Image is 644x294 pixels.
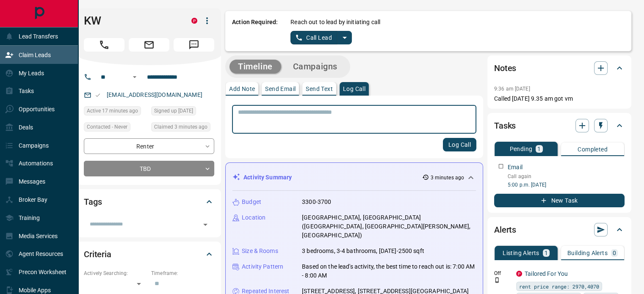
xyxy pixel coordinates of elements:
[129,38,169,52] span: Email
[84,138,214,154] div: Renter
[431,174,464,181] p: 3 minutes ago
[84,195,102,209] h2: Tags
[578,146,608,152] p: Completed
[613,250,616,256] p: 0
[508,173,625,180] p: Call again
[494,223,516,236] h2: Alerts
[84,247,111,261] h2: Criteria
[494,58,625,78] div: Notes
[84,192,214,212] div: Tags
[494,94,625,103] p: Called [DATE] 9.35 am got vm
[290,31,337,44] button: Call Lead
[443,138,476,151] button: Log Call
[84,269,147,277] p: Actively Searching:
[151,122,214,134] div: Thu Aug 14 2025
[494,277,500,283] svg: Push Notification Only
[494,119,516,132] h2: Tasks
[84,106,147,118] div: Thu Aug 14 2025
[232,170,476,185] div: Activity Summary3 minutes ago
[544,250,548,256] p: 1
[290,18,380,27] p: Reach out to lead by initiating call
[508,163,522,172] p: Email
[151,269,214,277] p: Timeframe:
[494,86,530,92] p: 9:36 am [DATE]
[503,250,539,256] p: Listing Alerts
[242,262,283,271] p: Activity Pattern
[509,146,532,152] p: Pending
[84,161,214,176] div: TBD
[154,107,193,115] span: Signed up [DATE]
[242,198,261,206] p: Budget
[151,106,214,118] div: Fri Sep 30 2022
[243,173,292,182] p: Activity Summary
[107,91,202,98] a: [EMAIL_ADDRESS][DOMAIN_NAME]
[302,198,331,206] p: 3300-3700
[87,107,138,115] span: Active 17 minutes ago
[199,219,211,231] button: Open
[302,247,424,256] p: 3 bedrooms, 3-4 bathrooms, [DATE]-2500 sqft
[494,194,625,207] button: New Task
[154,123,207,131] span: Claimed 3 minutes ago
[242,213,265,222] p: Location
[516,271,522,277] div: property.ca
[494,220,625,240] div: Alerts
[87,123,127,131] span: Contacted - Never
[130,72,140,82] button: Open
[306,86,333,92] p: Send Text
[232,18,278,44] p: Action Required:
[191,18,197,24] div: property.ca
[84,38,124,52] span: Call
[290,31,352,44] div: split button
[494,61,516,75] h2: Notes
[84,244,214,264] div: Criteria
[229,60,281,74] button: Timeline
[229,86,255,92] p: Add Note
[302,213,476,240] p: [GEOGRAPHIC_DATA], [GEOGRAPHIC_DATA] ([GEOGRAPHIC_DATA], [GEOGRAPHIC_DATA][PERSON_NAME], [GEOGRAP...
[302,262,476,280] p: Based on the lead's activity, the best time to reach out is: 7:00 AM - 8:00 AM
[537,146,541,152] p: 1
[525,270,568,277] a: Tailored For You
[494,269,511,277] p: Off
[508,181,625,189] p: 5:00 p.m. [DATE]
[343,86,365,92] p: Log Call
[95,92,101,98] svg: Email Valid
[84,14,179,27] h1: KW
[265,86,296,92] p: Send Email
[285,60,346,74] button: Campaigns
[242,247,278,256] p: Size & Rooms
[174,38,214,52] span: Message
[494,115,625,136] div: Tasks
[567,250,608,256] p: Building Alerts
[519,282,599,291] span: rent price range: 2970,4070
